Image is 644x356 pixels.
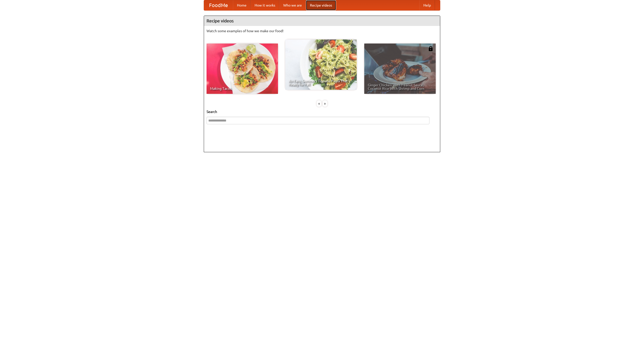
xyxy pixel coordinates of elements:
h4: Recipe videos [204,16,440,26]
span: Making Tacos [210,87,274,90]
a: An Easy, Summery Tomato Pasta That's Ready for Fall [285,39,357,90]
a: Recipe videos [306,0,336,10]
a: Help [419,0,435,10]
img: 483408.png [428,46,433,51]
p: Watch some examples of how we make our food! [207,28,437,33]
div: « [317,100,321,107]
a: Who we are [279,0,306,10]
span: An Easy, Summery Tomato Pasta That's Ready for Fall [289,79,353,86]
a: Making Tacos [207,44,278,94]
div: » [323,100,327,107]
a: Home [233,0,251,10]
a: How it works [251,0,279,10]
h5: Search [207,109,437,114]
a: FoodMe [204,0,233,10]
